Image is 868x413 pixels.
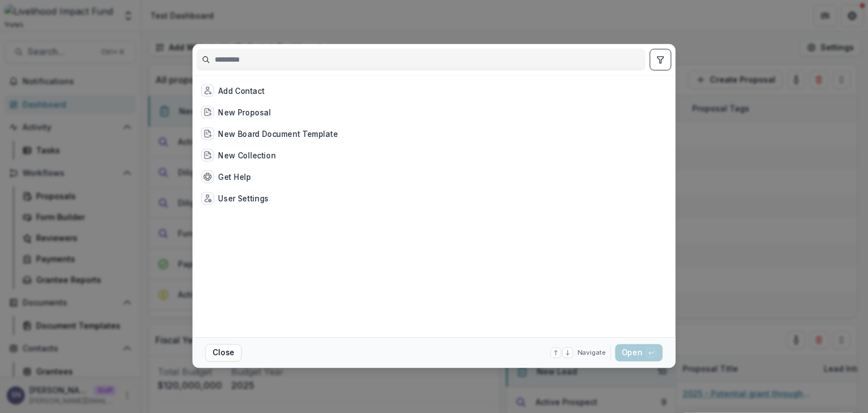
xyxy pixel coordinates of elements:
span: Navigate [578,348,606,358]
div: New Proposal [218,106,271,118]
div: New Collection [218,149,276,161]
button: Close [206,344,242,362]
button: Open [615,344,663,362]
button: toggle filters [650,49,671,70]
div: New Board Document Template [218,128,338,139]
div: User Settings [218,193,269,204]
div: Add Contact [218,85,264,96]
div: Get Help [218,171,251,182]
